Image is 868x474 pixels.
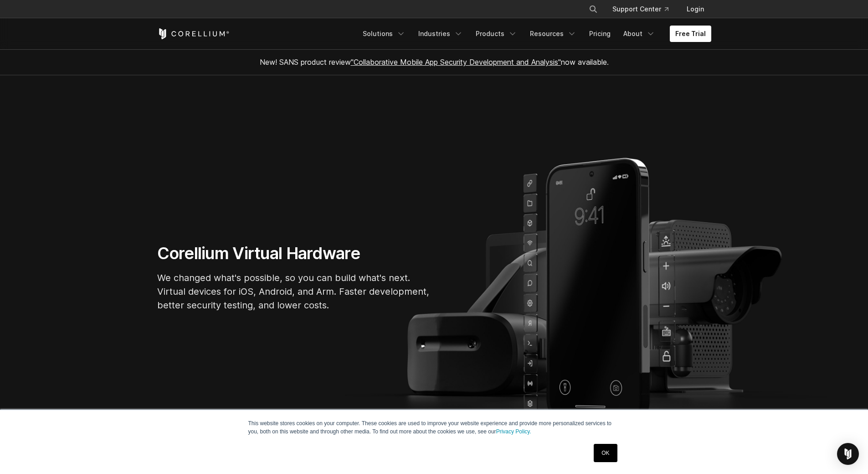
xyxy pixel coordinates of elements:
[248,419,620,436] p: This website stores cookies on your computer. These cookies are used to improve your website expe...
[524,26,582,42] a: Resources
[157,28,230,39] a: Corellium Home
[357,26,411,42] a: Solutions
[605,1,676,17] a: Support Center
[357,26,711,42] div: Navigation Menu
[585,1,601,17] button: Search
[157,243,431,264] h1: Corellium Virtual Hardware
[470,26,523,42] a: Products
[157,271,431,312] p: We changed what's possible, so you can build what's next. Virtual devices for iOS, Android, and A...
[618,26,661,42] a: About
[837,443,859,465] div: Open Intercom Messenger
[578,1,711,17] div: Navigation Menu
[260,57,609,67] span: New! SANS product review now available.
[351,57,561,67] a: "Collaborative Mobile App Security Development and Analysis"
[584,26,616,42] a: Pricing
[413,26,468,42] a: Industries
[670,26,711,42] a: Free Trial
[594,444,617,462] a: OK
[679,1,711,17] a: Login
[496,428,531,435] a: Privacy Policy.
